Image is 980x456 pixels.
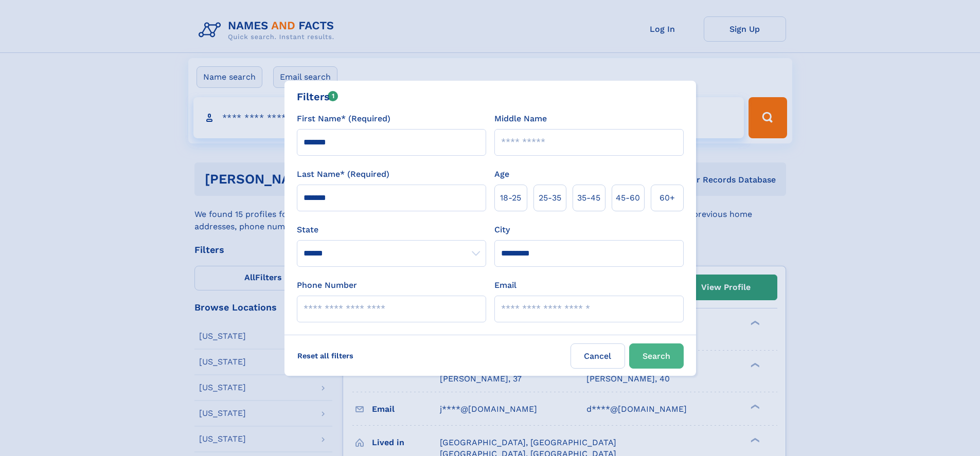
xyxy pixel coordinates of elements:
span: 45‑60 [616,192,640,204]
div: Filters [297,89,338,104]
label: First Name* (Required) [297,113,390,125]
span: 18‑25 [500,192,521,204]
label: Reset all filters [291,343,360,368]
label: Age [494,168,509,180]
label: Phone Number [297,279,357,291]
span: 60+ [660,192,675,204]
label: Email [494,279,516,291]
span: 25‑35 [539,192,561,204]
label: State [297,224,486,236]
label: City [494,224,510,236]
label: Middle Name [494,113,547,125]
label: Last Name* (Required) [297,168,389,180]
label: Cancel [571,343,625,369]
button: Search [629,343,684,369]
span: 35‑45 [577,192,600,204]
